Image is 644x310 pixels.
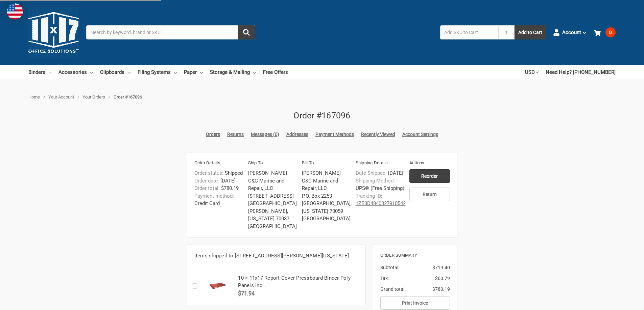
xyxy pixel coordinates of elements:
a: Binders [28,65,51,80]
img: duty and tax information for United States [7,3,23,20]
span: $71.94 [238,290,255,297]
a: Return [409,188,450,201]
h2: Order #167096 [187,109,457,122]
span: $780.19 [432,286,450,293]
dt: Order total: [194,185,220,192]
span: $719.40 [432,264,450,271]
a: Free Offers [263,65,288,80]
dd: [DATE] [194,177,244,185]
dd: UPS® (Free Shipping) [356,177,406,192]
dt: Date Shipped: [356,169,387,177]
a: Returns [227,131,244,138]
li: [GEOGRAPHIC_DATA][PERSON_NAME], [US_STATE] 70037 [248,200,298,223]
a: Accessories [58,65,93,80]
span: Order #167096 [114,94,142,100]
a: Recently Viewed [361,131,395,138]
dt: Order date: [194,177,219,185]
input: Search by keyword, brand or SKU [86,25,255,39]
a: Addresses [286,131,308,138]
h6: Bill To [302,160,356,168]
a: 1ZE3D4840327910542 [356,200,406,206]
a: Paper [184,65,203,80]
a: Account Settings [402,131,438,138]
dt: Order status: [194,169,223,177]
h6: Actions [409,160,450,168]
li: [PERSON_NAME] [248,169,298,177]
li: C&C Marine and Repair, LLC [302,177,352,192]
a: Home [28,94,40,100]
a: Filing Systems [138,65,177,80]
a: Payment Methods [315,131,354,138]
h6: Shipping Details [356,160,409,168]
li: [GEOGRAPHIC_DATA], [US_STATE] 70059 [302,200,352,215]
span: Grand total: [380,286,405,292]
a: Account [553,24,587,41]
a: Storage & Mailing [210,65,256,80]
h5: Items shipped to [STREET_ADDRESS][PERSON_NAME][US_STATE] [194,252,358,260]
button: Add to Cart [515,25,546,39]
li: [GEOGRAPHIC_DATA] [248,223,298,230]
span: 0 [605,27,616,37]
dd: Credit Card [194,192,244,207]
h6: Ship To [248,160,302,168]
a: Need Help? [PHONE_NUMBER] [546,65,616,80]
li: C&C Marine and Repair, LLC [248,177,298,192]
button: Print Invoice [380,296,450,310]
a: 0 [594,24,616,41]
span: Subtotal: [380,265,399,270]
dt: Tracking ID: [356,192,382,200]
a: Your Account [48,94,74,100]
a: Your Orders [82,94,105,100]
h6: Order Details [194,160,248,168]
h5: 10 × 11x17 Report Cover Pressboard Binder Poly Panels Inc… [238,274,361,289]
a: Clipboards [100,65,130,80]
dt: Shipping Method: [356,177,395,185]
dt: Payment method: [194,192,234,200]
li: [PERSON_NAME] [302,169,352,177]
a: USD [525,65,539,80]
img: 11x17.com [28,7,79,58]
span: Tax: [380,276,389,281]
a: Orders [206,131,220,138]
img: 11x17 Report Cover Pressboard Binder Poly Panels Includes Fold-over Metal Fasteners Red Package of 6 [202,278,233,294]
h6: Order Summary [380,252,450,259]
li: P.O. Box 2253 [302,192,352,200]
span: $60.79 [435,275,450,282]
li: [GEOGRAPHIC_DATA] [302,215,352,223]
a: Messages (0) [251,131,279,138]
li: [STREET_ADDRESS] [248,192,298,200]
input: Add SKU to Cart [440,25,498,39]
span: Account [562,29,581,36]
input: Reorder [409,169,450,183]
